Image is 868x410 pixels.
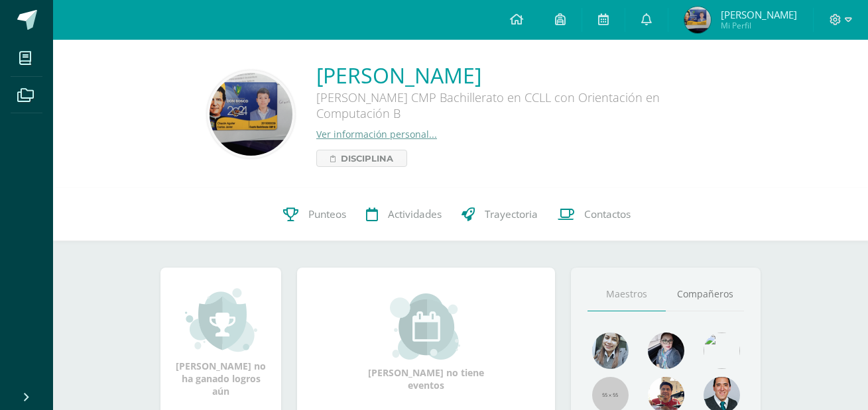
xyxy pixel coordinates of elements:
[174,287,268,397] div: [PERSON_NAME] no ha ganado logros aún
[390,293,462,360] img: event_small.png
[360,293,493,391] div: [PERSON_NAME] no tiene eventos
[185,287,257,353] img: achievement_small.png
[666,278,744,311] a: Compañeros
[721,8,797,21] span: [PERSON_NAME]
[704,333,740,369] img: c25c8a4a46aeab7e345bf0f34826bacf.png
[341,150,393,166] span: Disciplina
[588,278,666,311] a: Maestros
[485,207,538,221] span: Trayectoria
[452,188,548,241] a: Trayectoria
[356,188,452,241] a: Actividades
[388,207,442,221] span: Actividades
[721,20,797,31] span: Mi Perfil
[210,73,292,156] img: 22d87cd3cf8eeb869bde7684def5f144.png
[308,207,346,221] span: Punteos
[316,150,407,167] a: Disciplina
[648,333,684,369] img: b8baad08a0802a54ee139394226d2cf3.png
[316,89,714,128] div: [PERSON_NAME] CMP Bachillerato en CCLL con Orientación en Computación B
[316,61,714,89] a: [PERSON_NAME]
[592,333,629,369] img: 45bd7986b8947ad7e5894cbc9b781108.png
[273,188,356,241] a: Punteos
[548,188,641,241] a: Contactos
[684,7,711,33] img: 7fd2f5911be2e44435e5a07479c5e666.png
[584,207,631,221] span: Contactos
[316,128,437,140] a: Ver información personal...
